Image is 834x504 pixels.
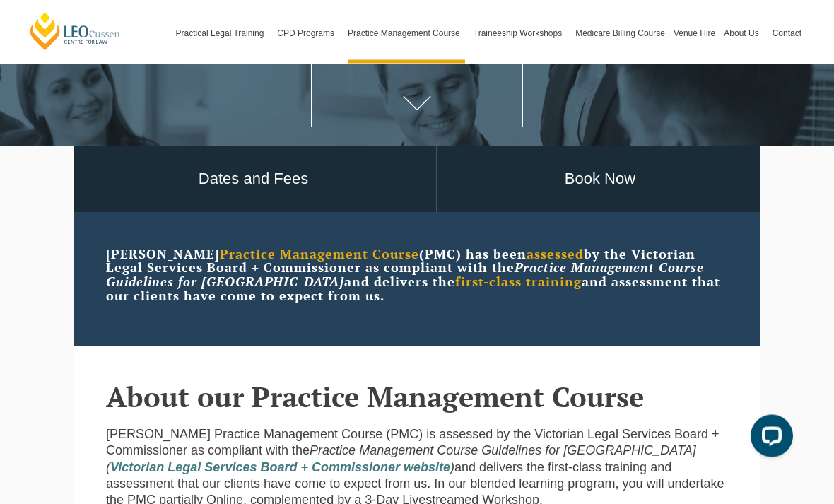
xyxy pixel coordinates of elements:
p: [PERSON_NAME] (PMC) has been by the Victorian Legal Services Board + Commissioner as compliant wi... [106,248,728,304]
a: Victorian Legal Services Board + Commissioner website [110,461,450,475]
a: Contact [768,3,806,64]
a: About Us [720,3,768,64]
em: Practice Management Course Guidelines for [GEOGRAPHIC_DATA] ( ) [106,444,696,474]
strong: assessed [527,246,584,263]
a: Book Now [437,147,763,213]
a: CPD Programs [273,3,343,64]
a: Medicare Billing Course [571,3,669,64]
a: Venue Hire [669,3,720,64]
strong: Practice Management Course [220,246,419,263]
em: Practice Management Course Guidelines for [GEOGRAPHIC_DATA] [106,259,704,291]
iframe: LiveChat chat widget [739,409,799,469]
strong: first-class training [455,274,582,291]
h2: About our Practice Management Course [106,382,728,413]
a: [PERSON_NAME] Centre for Law [28,11,122,52]
a: Dates and Fees [71,147,436,213]
a: Traineeship Workshops [469,3,571,64]
a: Practical Legal Training [172,3,274,64]
a: Practice Management Course [343,3,469,64]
